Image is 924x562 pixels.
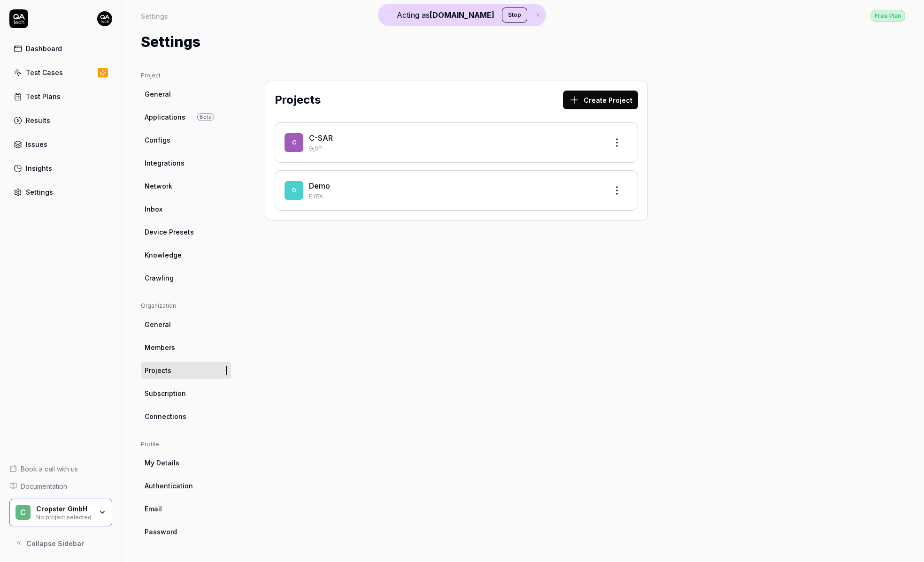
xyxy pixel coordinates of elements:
[97,11,112,26] img: 7ccf6c19-61ad-4a6c-8811-018b02a1b829.jpg
[145,204,162,214] span: Inbox
[309,144,600,153] p: Gj0P
[26,139,47,149] div: Issues
[141,500,231,517] a: Email
[9,135,112,153] a: Issues
[141,200,231,218] a: Inbox
[145,365,171,375] span: Projects
[141,523,231,540] a: Password
[141,316,231,333] a: General
[15,505,31,520] span: C
[145,273,174,283] span: Crawling
[9,63,112,82] a: Test Cases
[141,408,231,425] a: Connections
[145,227,194,237] span: Device Presets
[275,91,321,108] h2: Projects
[145,135,170,145] span: Configs
[141,440,231,448] div: Profile
[870,9,905,22] button: Free Plan
[9,534,112,553] button: Collapse Sidebar
[141,302,231,310] div: Organization
[141,454,231,471] a: My Details
[36,513,92,520] div: No project selected
[141,269,231,287] a: Crawling
[141,85,231,103] a: General
[141,131,231,149] a: Configs
[26,91,61,101] div: Test Plans
[309,192,600,201] p: EYEA
[9,111,112,129] a: Results
[21,481,67,491] span: Documentation
[141,385,231,402] a: Subscription
[26,539,84,548] span: Collapse Sidebar
[141,108,231,126] a: ApplicationsBeta
[285,133,303,152] span: C
[21,464,78,474] span: Book a call with us
[141,154,231,172] a: Integrations
[870,10,905,22] div: Free Plan
[309,181,330,190] a: Demo
[36,505,92,513] div: Cropster GmbH
[145,158,185,168] span: Integrations
[145,388,186,398] span: Subscription
[145,458,179,468] span: My Details
[145,319,171,329] span: General
[197,113,214,121] span: Beta
[145,411,186,421] span: Connections
[141,362,231,379] a: Projects
[141,223,231,241] a: Device Presets
[145,527,177,537] span: Password
[145,181,172,191] span: Network
[145,342,175,352] span: Members
[26,44,62,53] div: Dashboard
[9,87,112,106] a: Test Plans
[26,163,52,173] div: Insights
[145,250,182,260] span: Knowledge
[309,133,333,143] a: C-SAR
[141,31,200,53] h1: Settings
[9,499,112,527] button: CCropster GmbHNo project selected
[9,39,112,58] a: Dashboard
[9,183,112,201] a: Settings
[9,481,112,491] a: Documentation
[26,187,53,197] div: Settings
[502,8,527,23] button: Stop
[9,159,112,177] a: Insights
[141,477,231,494] a: Authentication
[285,181,303,200] span: D
[563,91,638,109] button: Create Project
[141,177,231,195] a: Network
[145,89,171,99] span: General
[9,464,112,474] a: Book a call with us
[26,115,50,125] div: Results
[145,504,162,514] span: Email
[141,246,231,264] a: Knowledge
[141,11,168,21] div: Settings
[141,71,231,80] div: Project
[141,339,231,356] a: Members
[145,112,185,122] span: Applications
[145,481,193,491] span: Authentication
[26,68,63,77] div: Test Cases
